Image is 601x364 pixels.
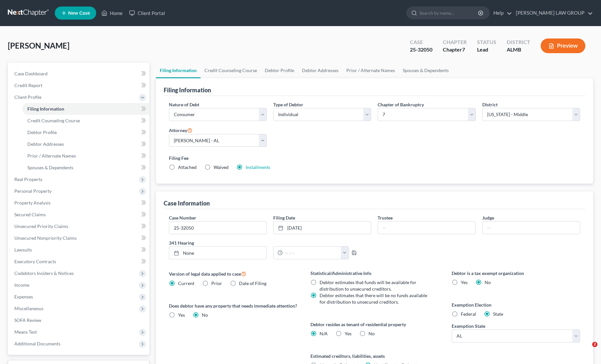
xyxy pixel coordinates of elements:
label: Does debtor have any property that needs immediate attention? [169,302,297,309]
a: Filing Information [22,103,149,115]
label: Filing Date [273,214,295,221]
a: Spouses & Dependents [22,162,149,174]
a: Secured Claims [9,209,149,220]
label: Nature of Debt [169,101,199,108]
span: Filing Information [27,106,64,112]
span: 7 [462,46,465,53]
a: Credit Counseling Course [22,115,149,127]
a: Filing Information [156,63,201,78]
input: -- : -- [283,247,341,259]
a: Credit Counseling Course [201,63,261,78]
label: District [482,101,498,108]
div: Chapter [443,38,467,46]
span: Executory Contracts [14,259,56,264]
span: Debtor estimates that there will be no funds available for distribution to unsecured creditors. [320,293,427,305]
a: None [169,247,266,259]
div: Chapter [443,46,467,53]
span: Codebtors Insiders & Notices [14,270,74,276]
input: Enter case number... [169,221,266,234]
span: Debtor Addresses [27,141,64,147]
a: Client Portal [126,7,168,19]
label: Debtor is a tax exempt organization [452,270,580,277]
span: Yes [461,280,468,285]
input: -- [483,221,580,234]
span: Prior [211,281,222,286]
label: Debtor resides as tenant of residential property [310,321,439,328]
label: Estimated creditors, liabilities, assets [310,353,439,359]
span: Lawsuits [14,247,32,252]
a: Help [490,7,512,19]
span: Secured Claims [14,212,46,217]
label: Type of Debtor [273,101,303,108]
span: No [202,312,208,318]
label: Attorney [169,126,192,134]
a: Spouses & Dependents [399,63,453,78]
span: Federal [461,311,476,317]
span: Yes [178,312,185,318]
a: Installments [246,164,270,170]
span: [PERSON_NAME] [8,41,69,50]
span: Attached [178,164,197,170]
span: Client Profile [14,94,41,100]
div: Status [477,38,496,46]
span: New Case [68,11,90,16]
span: Real Property [14,176,42,182]
a: Credit Report [9,80,149,91]
label: Filing Fee [169,155,580,161]
div: Case [410,38,432,46]
span: Waived [214,164,229,170]
span: No [368,331,375,336]
span: Personal Property [14,188,52,194]
span: Unsecured Priority Claims [14,223,68,229]
span: 2 [592,342,597,347]
a: Executory Contracts [9,256,149,267]
input: -- [378,221,475,234]
input: Search by name... [419,7,479,19]
span: Additional Documents [14,341,60,346]
span: N/A [320,331,328,336]
div: Case Information [164,199,210,207]
label: 341 Hearing [166,239,375,246]
span: Unsecured Nonpriority Claims [14,235,77,241]
a: Debtor Addresses [298,63,342,78]
a: SOFA Review [9,314,149,326]
div: ALMB [507,46,530,53]
iframe: Intercom live chat [579,342,594,357]
a: Unsecured Nonpriority Claims [9,232,149,244]
span: Current [178,281,194,286]
span: Date of Filing [239,281,266,286]
span: Means Test [14,329,37,335]
label: Exemption State [452,323,485,329]
a: Prior / Alternate Names [22,150,149,162]
label: Version of legal data applied to case [169,270,297,278]
span: Debtor Profile [27,129,57,135]
div: Lead [477,46,496,53]
a: Case Dashboard [9,68,149,80]
a: Home [98,7,126,19]
label: Case Number [169,214,196,221]
span: Income [14,282,29,288]
div: Filing Information [164,86,211,94]
span: Expenses [14,294,33,299]
span: Case Dashboard [14,71,48,76]
div: 25-32050 [410,46,432,53]
label: Exemption Election [452,301,580,308]
span: Debtor estimates that funds will be available for distribution to unsecured creditors. [320,280,416,292]
span: SOFA Review [14,317,41,323]
a: [DATE] [274,221,371,234]
a: Prior / Alternate Names [342,63,399,78]
div: District [507,38,530,46]
button: Preview [541,38,585,53]
span: Property Analysis [14,200,51,205]
a: Debtor Profile [22,127,149,138]
a: Property Analysis [9,197,149,209]
span: Prior / Alternate Names [27,153,76,159]
a: [PERSON_NAME] LAW GROUP [513,7,593,19]
span: Miscellaneous [14,306,43,311]
label: Judge [482,214,494,221]
label: Chapter of Bankruptcy [378,101,424,108]
a: Debtor Addresses [22,138,149,150]
span: No [485,280,491,285]
span: Credit Counseling Course [27,118,80,123]
span: Spouses & Dependents [27,165,73,170]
